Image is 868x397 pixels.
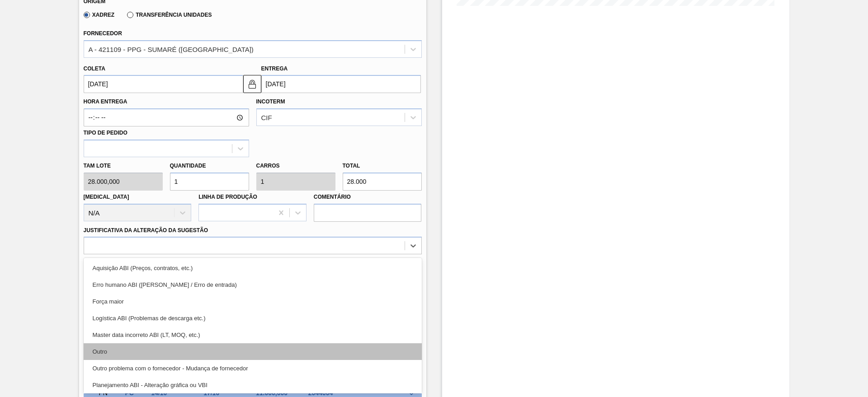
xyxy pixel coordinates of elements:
div: Master data incorreto ABI (LT, MOQ, etc.) [84,327,422,343]
div: CIF [261,114,272,121]
div: Aquisição ABI (Preços, contratos, etc.) [84,260,422,276]
label: Total [343,163,360,169]
label: [MEDICAL_DATA] [84,194,129,200]
label: Entrega [261,65,288,72]
label: Linha de Produção [198,194,257,200]
label: Quantidade [170,163,206,169]
label: Carros [256,163,280,169]
label: Comentário [314,191,422,204]
label: Tipo de pedido [84,130,127,136]
input: dd/mm/yyyy [84,75,243,93]
img: locked [247,79,258,89]
div: Erro humano ABI ([PERSON_NAME] / Erro de entrada) [84,276,422,293]
label: Incoterm [256,98,285,105]
input: dd/mm/yyyy [261,75,421,93]
div: Logística ABI (Problemas de descarga etc.) [84,310,422,327]
div: Outro problema com o fornecedor - Mudança de fornecedor [84,360,422,377]
label: Fornecedor [84,30,122,37]
div: Planejamento ABI - Alteração gráfica ou VBI [84,377,422,393]
div: Força maior [84,293,422,310]
button: locked [243,75,261,93]
label: Observações [84,257,422,270]
div: Outro [84,343,422,360]
label: Hora Entrega [84,95,249,108]
div: A - 421109 - PPG - SUMARÉ ([GEOGRAPHIC_DATA]) [89,45,254,53]
label: Coleta [84,65,105,72]
label: Transferência Unidades [127,12,212,18]
label: Justificativa da Alteração da Sugestão [84,227,208,234]
label: Tam lote [84,159,163,173]
label: Xadrez [84,12,115,18]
